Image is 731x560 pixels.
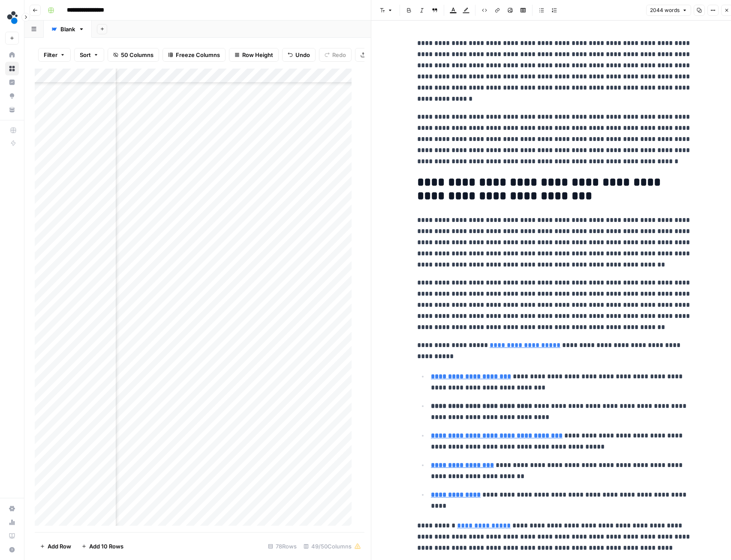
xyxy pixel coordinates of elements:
[5,62,19,75] a: Browse
[80,51,91,59] span: Sort
[121,51,153,59] span: 50 Columns
[89,542,123,551] span: Add 10 Rows
[5,502,19,515] a: Settings
[265,539,300,553] div: 78 Rows
[60,25,75,33] div: Blank
[5,103,19,117] a: Your Data
[646,5,691,16] button: 2044 words
[74,48,104,62] button: Sort
[319,48,352,62] button: Redo
[44,21,92,38] a: Blank
[5,89,19,103] a: Opportunities
[76,539,129,553] button: Add 10 Rows
[300,539,364,553] div: 49/50 Columns
[5,48,19,62] a: Home
[35,539,76,553] button: Add Row
[5,529,19,543] a: Learning Hub
[5,515,19,529] a: Usage
[38,48,71,62] button: Filter
[5,7,19,28] button: Workspace: spot.ai
[295,51,310,59] span: Undo
[650,6,680,14] span: 2044 words
[48,542,71,551] span: Add Row
[332,51,346,59] span: Redo
[176,51,220,59] span: Freeze Columns
[282,48,316,62] button: Undo
[229,48,279,62] button: Row Height
[5,75,19,89] a: Insights
[242,51,273,59] span: Row Height
[162,48,226,62] button: Freeze Columns
[5,10,21,25] img: spot.ai Logo
[108,48,159,62] button: 50 Columns
[44,51,57,59] span: Filter
[5,543,19,557] button: Help + Support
